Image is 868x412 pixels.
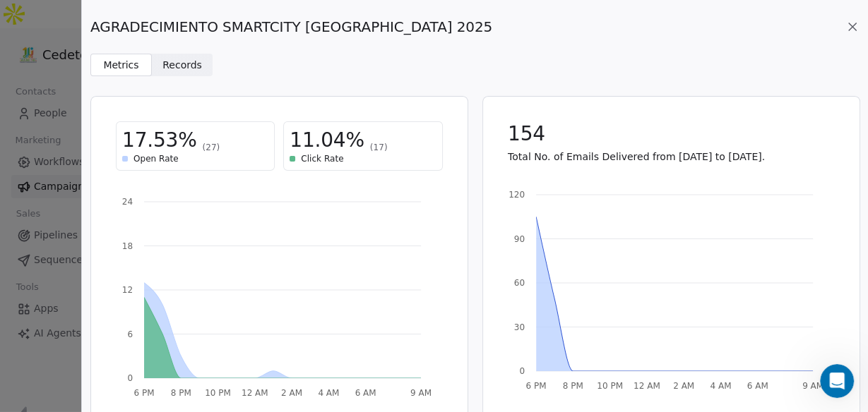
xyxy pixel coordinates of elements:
[122,128,197,153] span: 17.53%
[127,329,133,339] tspan: 6
[281,388,302,398] tspan: 2 AM
[525,381,546,391] tspan: 6 PM
[22,304,33,315] button: Emoji picker
[597,381,623,391] tspan: 10 PM
[23,196,220,210] div: Hi,
[133,153,179,164] span: Open Rate
[633,381,660,391] tspan: 12 AM
[519,366,525,376] tspan: 0
[203,142,220,153] span: (27)
[122,197,133,207] tspan: 24
[69,18,109,32] p: +1 other
[710,381,731,391] tspan: 4 AM
[673,381,694,391] tspan: 2 AM
[355,388,376,398] tspan: 6 AM
[318,388,339,398] tspan: 4 AM
[562,381,583,391] tspan: 8 PM
[221,6,248,32] button: Home
[509,190,525,200] tspan: 120
[122,285,133,295] tspan: 12
[513,322,524,332] tspan: 30
[162,58,202,73] span: Records
[40,8,63,30] img: Profile image for Mrinal
[171,388,191,398] tspan: 8 PM
[11,188,271,313] div: Mrinal says…
[44,304,56,315] button: Gif picker
[23,238,220,279] div: The team is made aware of the implementation, and I will get back to you with an update on it.
[410,388,432,398] tspan: 9 AM
[12,260,271,298] textarea: Message…
[290,128,364,153] span: 11.04%
[11,188,232,288] div: Hi,I understand.The team is made aware of the implementation, and I will get back to you with an ...
[69,7,104,18] h1: Mrinal
[301,153,343,164] span: Click Rate
[11,53,271,188] div: Guillermo says…
[23,217,220,231] div: I understand.
[747,381,768,391] tspan: 6 AM
[242,298,265,321] button: Send a message…
[90,17,492,37] span: AGRADECIMIENTO SMARTCITY [GEOGRAPHIC_DATA] 2025
[370,142,388,153] span: (17)
[67,304,78,315] button: Upload attachment
[127,373,133,383] tspan: 0
[9,6,36,32] button: go back
[122,241,133,251] tspan: 18
[205,388,231,398] tspan: 10 PM
[508,150,835,164] p: Total No. of Emails Delivered from [DATE] to [DATE].
[513,234,524,244] tspan: 90
[248,6,273,31] div: Close
[820,364,854,398] iframe: Intercom live chat
[133,388,154,398] tspan: 6 PM
[508,121,545,147] span: 154
[802,381,823,391] tspan: 9 AM
[242,388,268,398] tspan: 12 AM
[513,278,524,288] tspan: 60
